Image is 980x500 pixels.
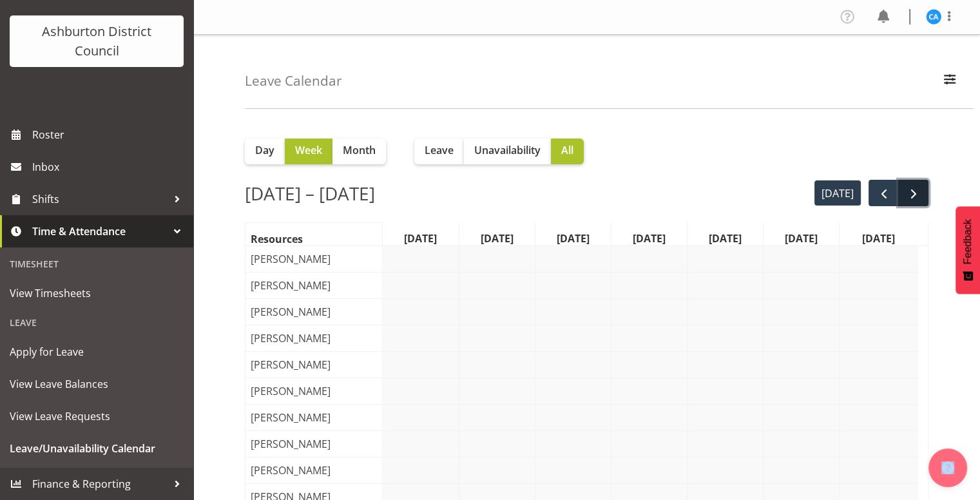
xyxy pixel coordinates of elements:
[782,231,820,246] span: [DATE]
[814,180,861,206] button: [DATE]
[956,206,980,294] button: Feedback - Show survey
[248,357,333,372] span: [PERSON_NAME]
[414,139,464,164] button: Leave
[32,157,187,177] span: Inbox
[248,278,333,293] span: [PERSON_NAME]
[248,436,333,452] span: [PERSON_NAME]
[248,304,333,320] span: [PERSON_NAME]
[343,142,376,158] span: Month
[554,231,592,246] span: [DATE]
[332,139,386,164] button: Month
[561,142,573,158] span: All
[248,410,333,425] span: [PERSON_NAME]
[464,139,551,164] button: Unavailability
[10,439,184,458] span: Leave/Unavailability Calendar
[3,432,190,465] a: Leave/Unavailability Calendar
[962,219,974,264] span: Feedback
[248,231,305,247] span: Resources
[474,142,541,158] span: Unavailability
[401,231,439,246] span: [DATE]
[248,463,333,478] span: [PERSON_NAME]
[248,383,333,399] span: [PERSON_NAME]
[285,139,332,164] button: Week
[32,125,187,144] span: Roster
[255,142,274,158] span: Day
[3,336,190,368] a: Apply for Leave
[551,139,584,164] button: All
[869,180,899,206] button: prev
[23,22,171,61] div: Ashburton District Council
[10,342,184,361] span: Apply for Leave
[3,400,190,432] a: View Leave Requests
[245,139,285,164] button: Day
[245,73,342,88] h4: Leave Calendar
[425,142,454,158] span: Leave
[926,9,941,24] img: caleb-armstrong11852.jpg
[3,251,190,277] div: Timesheet
[630,231,668,246] span: [DATE]
[295,142,322,158] span: Week
[936,67,963,95] button: Filter Employees
[248,251,333,267] span: [PERSON_NAME]
[478,231,516,246] span: [DATE]
[10,407,184,426] span: View Leave Requests
[860,231,898,246] span: [DATE]
[32,222,168,241] span: Time & Attendance
[32,474,168,494] span: Finance & Reporting
[245,180,375,207] h2: [DATE] – [DATE]
[706,231,744,246] span: [DATE]
[3,368,190,400] a: View Leave Balances
[3,309,190,336] div: Leave
[898,180,928,206] button: next
[3,277,190,309] a: View Timesheets
[941,461,954,474] img: help-xxl-2.png
[32,189,168,209] span: Shifts
[10,284,184,303] span: View Timesheets
[248,331,333,346] span: [PERSON_NAME]
[10,374,184,394] span: View Leave Balances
